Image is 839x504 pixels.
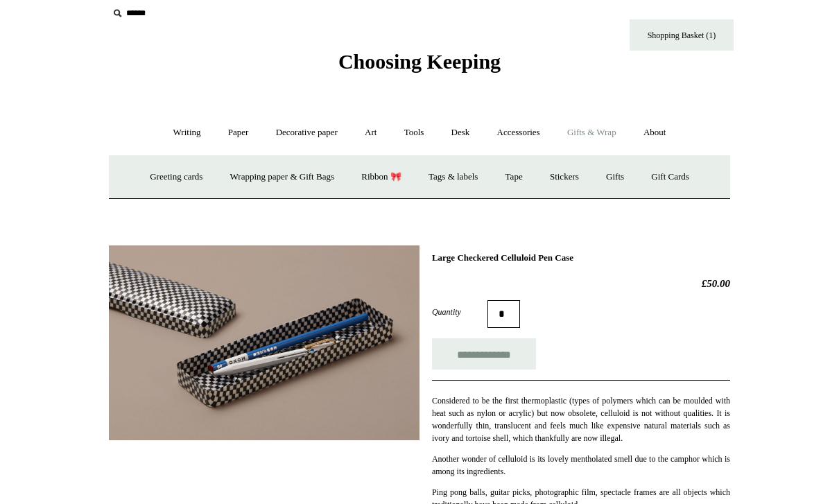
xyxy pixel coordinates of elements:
[594,159,637,195] a: Gifts
[493,159,535,195] a: Tape
[631,114,679,151] a: About
[432,252,730,263] h1: Large Checkered Celluloid Pen Case
[416,159,490,195] a: Tags & labels
[349,159,414,195] a: Ribbon 🎀
[218,159,347,195] a: Wrapping paper & Gift Bags
[216,114,261,151] a: Paper
[263,114,350,151] a: Decorative paper
[432,277,730,290] h2: £50.00
[338,50,501,73] span: Choosing Keeping
[432,306,487,318] label: Quantity
[537,159,591,195] a: Stickers
[432,394,730,444] p: Considered to be the first thermoplastic (types of polymers which can be moulded with heat such a...
[555,114,629,151] a: Gifts & Wrap
[109,245,419,440] img: Large Checkered Celluloid Pen Case
[485,114,553,151] a: Accessories
[137,159,215,195] a: Greeting cards
[338,61,501,71] a: Choosing Keeping
[352,114,389,151] a: Art
[161,114,214,151] a: Writing
[392,114,437,151] a: Tools
[432,453,730,478] p: Another wonder of celluloid is its lovely mentholated smell due to the camphor which is among its...
[639,159,702,195] a: Gift Cards
[439,114,483,151] a: Desk
[630,19,734,51] a: Shopping Basket (1)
